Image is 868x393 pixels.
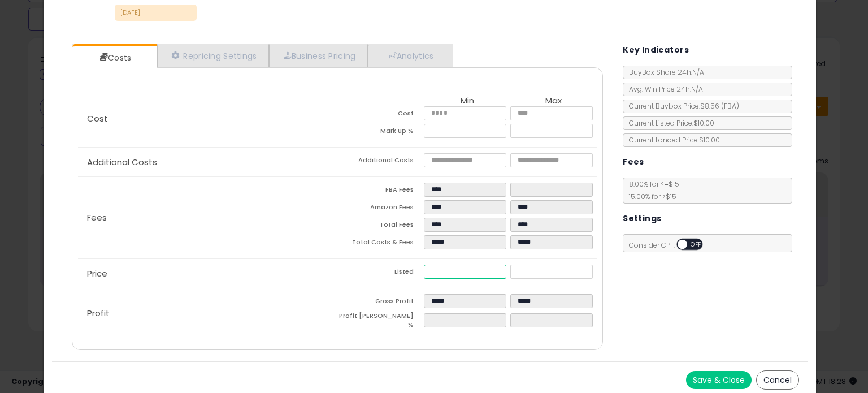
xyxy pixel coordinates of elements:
a: Repricing Settings [157,44,269,67]
span: Current Landed Price: $10.00 [623,135,720,145]
span: BuyBox Share 24h: N/A [623,67,704,77]
span: 15.00 % for > $15 [623,192,676,201]
h5: Key Indicators [623,43,689,57]
button: Save & Close [686,371,752,389]
th: Min [424,96,510,106]
span: ( FBA ) [721,101,739,111]
td: Total Costs & Fees [337,235,424,253]
td: Additional Costs [337,153,424,171]
th: Max [510,96,597,106]
p: Additional Costs [78,158,337,167]
p: Cost [78,114,337,123]
p: Profit [78,309,337,318]
td: Cost [337,106,424,124]
span: OFF [687,240,705,249]
h5: Settings [623,211,661,226]
span: Current Listed Price: $10.00 [623,118,714,128]
td: Amazon Fees [337,200,424,218]
td: Listed [337,265,424,282]
span: $8.56 [700,101,739,111]
td: Profit [PERSON_NAME] % [337,312,424,332]
p: Fees [78,213,337,222]
span: Avg. Win Price 24h: N/A [623,84,703,94]
h5: Fees [623,155,644,169]
span: Consider CPT: [623,240,718,250]
a: Costs [72,46,156,69]
p: Price [78,269,337,278]
button: Cancel [756,370,799,390]
span: 8.00 % for <= $15 [623,179,679,201]
td: Total Fees [337,218,424,235]
td: Mark up % [337,124,424,141]
a: Analytics [368,44,452,67]
td: Gross Profit [337,294,424,312]
a: Business Pricing [269,44,368,67]
td: FBA Fees [337,183,424,200]
span: Current Buybox Price: [623,101,739,111]
p: [DATE] [115,5,197,21]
